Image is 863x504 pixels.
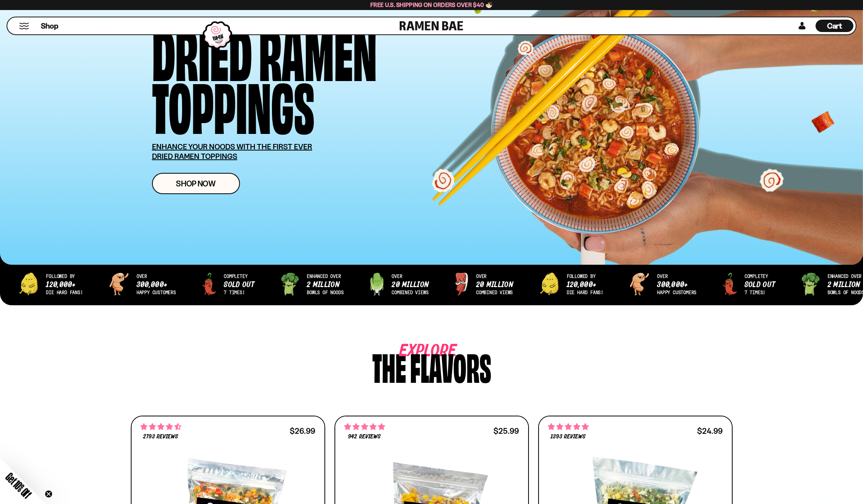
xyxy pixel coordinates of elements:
[152,173,240,194] a: Shop Now
[370,1,493,8] span: Free U.S. Shipping on Orders over $40 🍜
[3,470,34,501] span: Get 10% Off
[176,179,216,188] span: Shop Now
[697,427,723,435] div: $24.99
[493,427,519,435] div: $25.99
[290,427,315,435] div: $26.99
[152,142,312,161] u: ENHANCE YOUR NOODS WITH THE FIRST EVER DRIED RAMEN TOPPINGS
[143,434,178,440] span: 2793 reviews
[41,20,58,32] a: Shop
[372,348,406,384] div: The
[259,25,377,78] div: Ramen
[548,422,589,432] span: 4.76 stars
[551,434,585,440] span: 1393 reviews
[152,25,252,78] div: Dried
[41,21,58,31] span: Shop
[816,17,853,34] a: Cart
[399,348,433,355] span: Explore
[140,422,181,432] span: 4.68 stars
[19,23,29,29] button: Mobile Menu Trigger
[410,348,491,384] div: flavors
[344,422,385,432] span: 4.75 stars
[348,434,380,440] span: 942 reviews
[152,78,314,130] div: Toppings
[45,490,52,498] button: Close teaser
[827,21,842,30] span: Cart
